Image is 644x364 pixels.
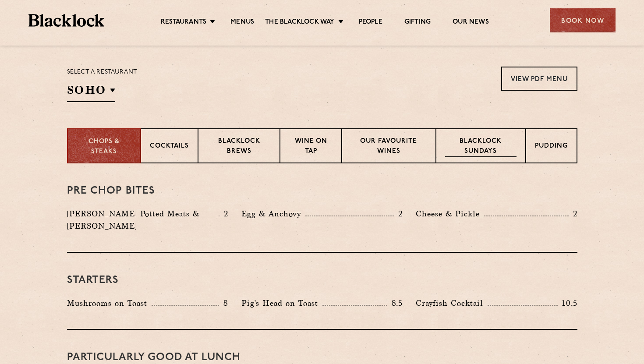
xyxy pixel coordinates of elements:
[67,297,152,309] p: Mushrooms on Toast
[359,18,382,28] a: People
[241,297,322,309] p: Pig's Head on Toast
[416,208,484,220] p: Cheese & Pickle
[416,297,488,309] p: Crayfish Cocktail
[394,208,403,219] p: 2
[501,67,577,91] a: View PDF Menu
[241,208,305,220] p: Egg & Anchovy
[67,67,138,78] p: Select a restaurant
[289,137,332,157] p: Wine on Tap
[77,137,131,157] p: Chops & Steaks
[265,18,334,28] a: The Blacklock Way
[150,141,189,152] p: Cocktails
[453,18,489,28] a: Our News
[445,137,516,157] p: Blacklock Sundays
[67,82,115,102] h2: SOHO
[161,18,206,28] a: Restaurants
[387,297,403,309] p: 8.5
[67,208,219,232] p: [PERSON_NAME] Potted Meats & [PERSON_NAME]
[207,137,271,157] p: Blacklock Brews
[67,275,577,286] h3: Starters
[67,352,577,363] h3: PARTICULARLY GOOD AT LUNCH
[67,185,577,197] h3: Pre Chop Bites
[28,14,104,27] img: BL_Textured_Logo-footer-cropped.svg
[550,8,616,32] div: Book Now
[230,18,254,28] a: Menus
[535,141,568,152] p: Pudding
[219,208,228,219] p: 2
[351,137,427,157] p: Our favourite wines
[404,18,431,28] a: Gifting
[558,297,577,309] p: 10.5
[569,208,577,219] p: 2
[219,297,228,309] p: 8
